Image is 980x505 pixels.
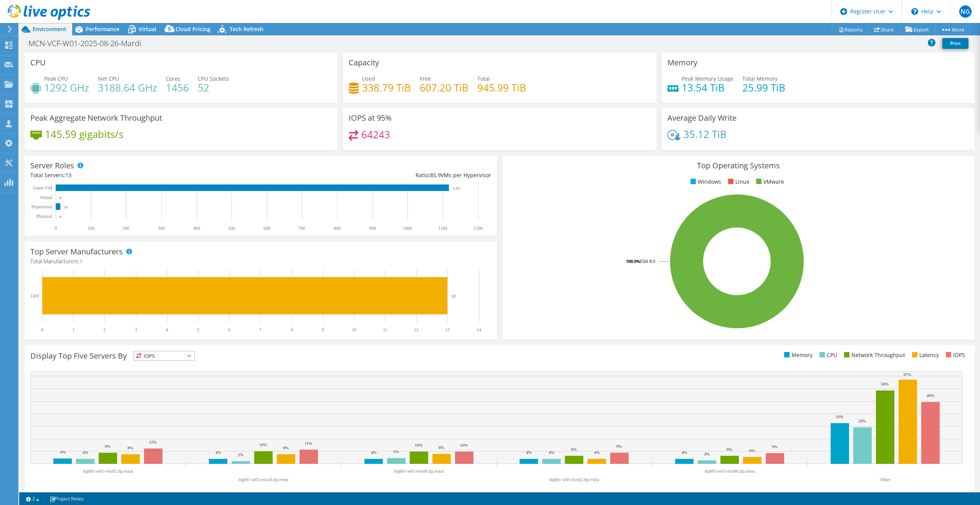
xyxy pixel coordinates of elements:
[754,178,784,186] li: VMware
[349,114,392,122] h3: IOPS at 95%
[134,351,194,360] span: IOPS
[60,196,61,200] text: 0
[30,171,261,179] div: Total Servers:
[959,5,972,18] span: NG
[127,445,133,450] text: 8%
[105,444,111,449] text: 9%
[122,226,129,231] text: 200
[215,450,221,455] text: 4%
[259,442,267,447] text: 10%
[626,258,640,264] tspan: 100.0%
[594,450,600,455] text: 4%
[772,444,778,449] text: 9%
[72,327,74,332] text: 1
[362,75,375,82] span: Used
[60,215,61,219] text: 0
[704,452,710,456] text: 3%
[259,327,262,332] text: 7
[40,195,53,200] text: Virtual
[44,83,89,92] h4: 1292 GHz
[453,186,460,190] text: 1,117
[352,327,356,332] text: 10
[31,204,52,209] text: Hypervisor
[79,257,83,265] span: 1
[33,185,52,191] text: Guest VM
[394,468,444,474] text: itq001-w01-esx09.itp.extra
[842,351,905,359] li: Network Throughput
[881,382,889,386] text: 58%
[31,293,39,299] text: Dell
[682,83,733,92] h4: 13.54 TiB
[477,327,481,332] text: 14
[139,25,156,33] span: Virtual
[549,477,599,482] text: itq001-w01-esx02.itp.extra
[64,205,68,209] text: 13
[30,114,162,122] h3: Peak Aggregate Network Throughput
[98,83,157,92] h4: 3188.64 GHz
[88,226,94,231] text: 100
[415,443,422,447] text: 10%
[283,445,289,450] text: 8%
[166,83,189,92] h4: 1456
[616,444,622,449] text: 9%
[403,226,412,231] text: 1000
[228,226,235,231] text: 500
[705,468,755,474] text: itq001-w01-esx06.itp.extra
[261,171,491,179] div: Ratio: VMs per Hypervisor
[508,161,969,170] h3: Top Operating Systems
[935,23,970,35] a: More
[349,58,379,67] h3: Capacity
[818,351,837,359] li: CPU
[682,450,687,455] text: 4%
[742,83,785,92] h4: 25.99 TiB
[238,452,243,457] text: 2%
[65,171,71,179] span: 13
[684,130,727,138] h4: 35.12 TiB
[832,23,869,35] a: Reports
[263,226,270,231] text: 600
[911,8,918,15] svg: \n
[135,327,137,332] text: 3
[726,178,749,186] li: Linux
[36,214,52,219] text: Physical
[689,178,721,186] li: Windows
[526,450,532,455] text: 4%
[904,372,911,377] text: 67%
[30,257,491,266] h4: Total Manufacturers:
[640,258,655,264] tspan: ESXi 8.0
[369,226,376,231] text: 900
[571,447,577,452] text: 6%
[430,171,441,179] span: 85.9
[361,130,390,139] h4: 64243
[460,443,468,447] text: 10%
[60,450,66,454] text: 4%
[782,351,813,359] li: Memory
[30,58,46,67] h3: CPU
[83,450,88,455] text: 4%
[33,25,66,33] span: Environment
[197,327,199,332] text: 5
[86,25,119,33] span: Performance
[371,450,377,455] text: 4%
[228,327,230,332] text: 6
[942,38,968,49] a: Print
[238,477,289,482] text: itq001-w01-esx10.itp.extra
[439,445,444,450] text: 8%
[198,83,229,92] h4: 52
[55,226,57,231] text: 0
[44,494,89,503] a: Project Notes
[98,75,119,82] span: Net CPU
[21,494,45,503] a: 2
[383,327,387,332] text: 11
[868,23,900,35] a: Share
[30,248,123,256] h3: Top Server Manufacturers
[667,114,737,122] h3: Average Daily Write
[910,351,939,359] li: Latency
[420,83,468,92] h4: 607.20 TiB
[175,25,210,33] span: Cloud Pricing
[45,130,123,138] h4: 145.59 gigabits/s
[305,441,312,445] text: 11%
[298,226,305,231] text: 700
[322,327,324,332] text: 9
[477,83,526,92] h4: 945.99 TiB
